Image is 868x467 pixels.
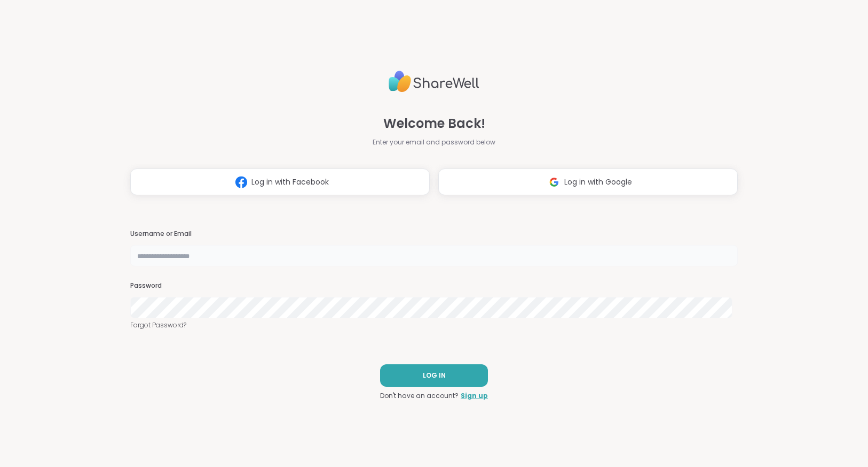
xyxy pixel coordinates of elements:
span: Don't have an account? [380,391,459,401]
span: Log in with Google [564,177,632,188]
span: Enter your email and password below [373,137,495,147]
button: LOG IN [380,364,488,387]
img: ShareWell Logo [389,66,479,97]
h3: Username or Email [130,229,738,239]
img: ShareWell Logomark [231,172,251,192]
a: Sign up [461,391,488,401]
button: Log in with Google [438,169,738,195]
span: Log in with Facebook [251,177,329,188]
h3: Password [130,281,738,290]
img: ShareWell Logomark [544,172,564,192]
span: Welcome Back! [383,114,485,133]
a: Forgot Password? [130,320,738,330]
span: LOG IN [423,371,446,380]
button: Log in with Facebook [130,169,430,195]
